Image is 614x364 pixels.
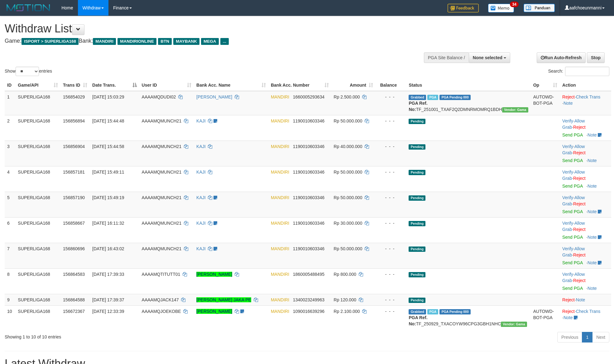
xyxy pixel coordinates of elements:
td: AUTOWD-BOT-PGA [531,305,560,329]
span: · [562,221,585,232]
a: Send PGA [562,209,583,214]
td: SUPERLIGA168 [15,192,60,217]
td: 8 [5,268,15,294]
td: SUPERLIGA168 [15,217,60,243]
th: Bank Acc. Number: activate to sort column ascending [268,79,331,91]
td: SUPERLIGA168 [15,166,60,192]
td: · · [560,217,611,243]
td: 5 [5,192,15,217]
span: Rp 50.000.000 [334,170,362,175]
span: [DATE] 12:33:39 [92,309,124,314]
span: MANDIRI [271,118,289,123]
a: Send PGA [562,158,583,163]
span: Grabbed [409,309,426,314]
div: - - - [378,246,404,252]
th: Action [560,79,611,91]
a: Reject [573,227,586,232]
td: SUPERLIGA168 [15,243,60,268]
td: · · [560,141,611,166]
span: Marked by aafsengchandara [427,309,438,314]
span: AAAAMQDUDI02 [142,94,176,99]
td: 6 [5,217,15,243]
a: Check Trans [576,309,601,314]
span: MANDIRI [271,221,289,226]
span: Grabbed [409,95,426,100]
th: Amount: activate to sort column ascending [331,79,376,91]
div: - - - [378,308,404,314]
span: · [562,144,585,155]
span: AAAAMQMUNCH21 [142,144,182,149]
span: Copy 1190010603346 to clipboard [293,144,324,149]
a: Verify [562,221,573,226]
span: PGA Pending [439,95,471,100]
span: Pending [409,144,425,150]
span: 156858667 [63,221,85,226]
span: [DATE] 15:49:19 [92,195,124,200]
span: AAAAMQJOEKOBE [142,309,181,314]
a: Check Trans [576,94,601,99]
div: - - - [378,220,404,226]
td: 3 [5,141,15,166]
a: Note [588,209,597,214]
span: Rp 2.500.000 [334,94,360,99]
span: AAAAMQTITUTT01 [142,272,180,277]
a: Previous [557,332,582,342]
div: - - - [378,118,404,124]
span: · [562,272,585,283]
th: Balance [376,79,406,91]
img: Feedback.jpg [448,4,479,12]
a: Allow Grab [562,195,585,206]
a: Send PGA [562,184,583,189]
span: Pending [409,272,425,277]
td: 9 [5,294,15,305]
span: [DATE] 15:49:11 [92,170,124,175]
label: Search: [548,67,609,76]
span: · [562,195,585,206]
a: Note [588,286,597,291]
span: · [562,246,585,257]
span: Pending [409,170,425,175]
span: 156857190 [63,195,85,200]
span: [DATE] 16:43:02 [92,246,124,251]
span: [DATE] 15:03:29 [92,94,124,99]
a: Note [588,260,597,265]
div: - - - [378,271,404,277]
span: AAAAMQMUNCH21 [142,246,182,251]
a: Allow Grab [562,144,585,155]
span: 156860696 [63,246,85,251]
a: Reject [562,309,575,314]
span: 156672367 [63,309,85,314]
span: MANDIRI [93,38,116,45]
span: Copy 1190010603346 to clipboard [293,195,324,200]
th: User ID: activate to sort column ascending [139,79,194,91]
a: Allow Grab [562,170,585,181]
td: · · [560,115,611,141]
a: Note [588,158,597,163]
span: Pending [409,119,425,124]
span: Rp 2.100.000 [334,309,360,314]
a: Reject [562,94,575,99]
td: · [560,294,611,305]
a: KAJI [196,246,206,251]
span: AAAAMQMUNCH21 [142,221,182,226]
th: ID [5,79,15,91]
span: Rp 30.000.000 [334,221,362,226]
a: Reject [573,150,586,155]
a: Note [588,235,597,240]
td: · · [560,91,611,115]
div: - - - [378,169,404,175]
span: Marked by aafsoycanthlai [427,95,438,100]
span: Vendor URL: https://trx31.1velocity.biz [501,322,527,327]
td: TF_250929_TXACOYW96CPG3GBH1NHC [406,305,530,329]
a: Note [564,315,573,320]
span: [DATE] 16:11:32 [92,221,124,226]
span: 156854029 [63,94,85,99]
a: Send PGA [562,235,583,240]
span: · [562,170,585,181]
span: · [562,118,585,130]
span: ISPORT > SUPERLIGA168 [22,38,79,45]
th: Status [406,79,530,91]
a: Note [576,297,585,302]
a: Note [588,184,597,189]
span: [DATE] 17:39:33 [92,272,124,277]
